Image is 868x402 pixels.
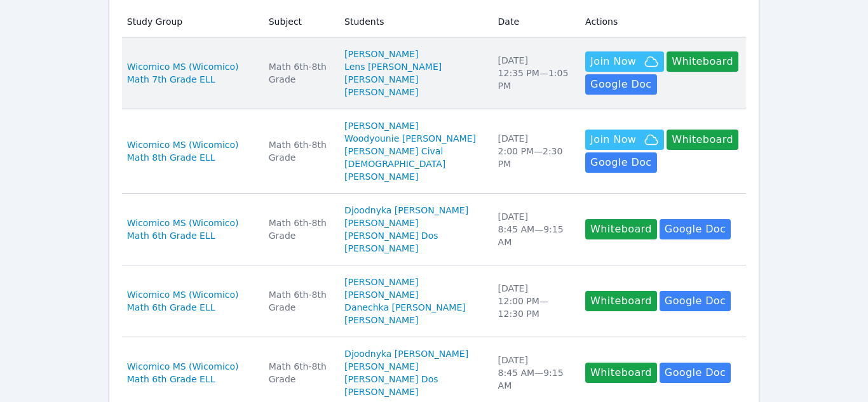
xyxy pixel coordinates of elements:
[498,54,571,92] div: [DATE] 12:35 PM — 1:05 PM
[127,60,254,86] a: Wicomico MS (Wicomico) Math 7th Grade ELL
[660,219,731,239] a: Google Doc
[585,51,664,72] button: Join Now
[660,363,731,383] a: Google Doc
[269,217,329,242] div: Math 6th-8th Grade
[498,282,571,320] div: [DATE] 12:00 PM — 12:30 PM
[122,265,747,337] tr: Wicomico MS (Wicomico) Math 6th Grade ELLMath 6th-8th Grade[PERSON_NAME][PERSON_NAME]Danechka [PE...
[269,360,329,385] div: Math 6th-8th Grade
[269,60,329,86] div: Math 6th-8th Grade
[590,132,636,147] span: Join Now
[667,130,738,150] button: Whiteboard
[337,6,490,37] th: Students
[498,210,571,248] div: [DATE] 8:45 AM — 9:15 AM
[344,157,482,183] a: [DEMOGRAPHIC_DATA][PERSON_NAME]
[660,291,731,311] a: Google Doc
[344,314,418,326] a: [PERSON_NAME]
[344,60,442,73] a: Lens [PERSON_NAME]
[127,138,254,164] a: Wicomico MS (Wicomico) Math 8th Grade ELL
[344,373,482,398] a: [PERSON_NAME] Dos [PERSON_NAME]
[585,130,664,150] button: Join Now
[344,360,418,373] a: [PERSON_NAME]
[127,288,254,314] a: Wicomico MS (Wicomico) Math 6th Grade ELL
[498,354,571,392] div: [DATE] 8:45 AM — 9:15 AM
[585,152,656,173] a: Google Doc
[344,204,468,217] a: Djoodnyka [PERSON_NAME]
[585,363,657,383] button: Whiteboard
[127,360,254,385] a: Wicomico MS (Wicomico) Math 6th Grade ELL
[261,6,337,37] th: Subject
[122,37,747,109] tr: Wicomico MS (Wicomico) Math 7th Grade ELLMath 6th-8th Grade[PERSON_NAME]Lens [PERSON_NAME][PERSON...
[667,51,738,72] button: Whiteboard
[585,74,656,95] a: Google Doc
[344,119,418,132] a: [PERSON_NAME]
[344,347,468,360] a: Djoodnyka [PERSON_NAME]
[491,6,578,37] th: Date
[585,219,657,239] button: Whiteboard
[344,48,418,60] a: [PERSON_NAME]
[585,291,657,311] button: Whiteboard
[122,194,747,265] tr: Wicomico MS (Wicomico) Math 6th Grade ELLMath 6th-8th GradeDjoodnyka [PERSON_NAME][PERSON_NAME][P...
[590,54,636,69] span: Join Now
[269,138,329,164] div: Math 6th-8th Grade
[344,288,418,301] a: [PERSON_NAME]
[122,6,261,37] th: Study Group
[127,217,254,242] a: Wicomico MS (Wicomico) Math 6th Grade ELL
[344,301,466,314] a: Danechka [PERSON_NAME]
[269,288,329,314] div: Math 6th-8th Grade
[498,132,571,170] div: [DATE] 2:00 PM — 2:30 PM
[344,73,418,86] a: [PERSON_NAME]
[344,86,418,98] a: [PERSON_NAME]
[344,145,443,157] a: [PERSON_NAME] Cival
[344,229,482,255] a: [PERSON_NAME] Dos [PERSON_NAME]
[344,217,418,229] a: [PERSON_NAME]
[578,6,746,37] th: Actions
[122,109,747,194] tr: Wicomico MS (Wicomico) Math 8th Grade ELLMath 6th-8th Grade[PERSON_NAME]Woodyounie [PERSON_NAME][...
[344,132,476,145] a: Woodyounie [PERSON_NAME]
[344,276,418,288] a: [PERSON_NAME]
